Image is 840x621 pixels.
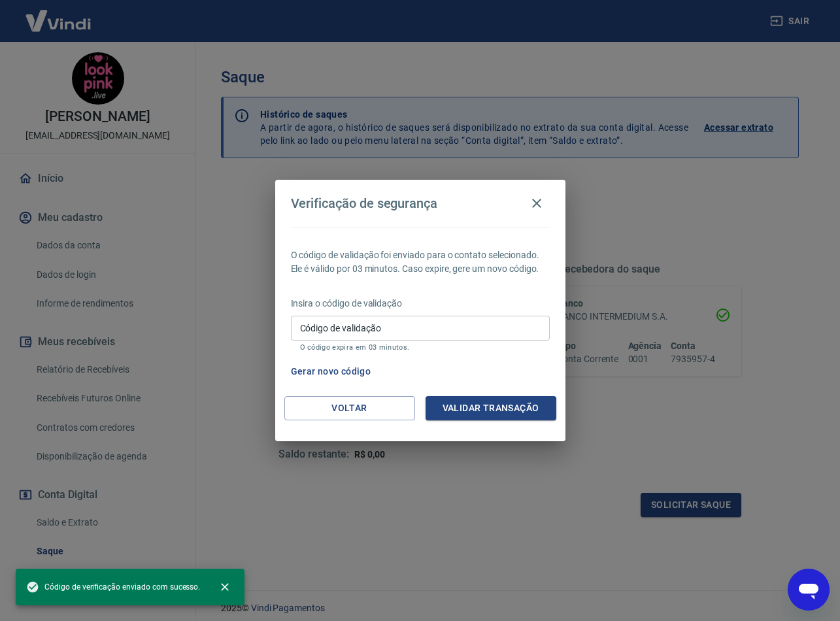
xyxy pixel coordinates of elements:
[284,396,415,420] button: Voltar
[286,360,377,384] button: Gerar novo código
[26,580,200,594] span: Código de verificação enviado com sucesso.
[291,195,438,211] h4: Verificação de segurança
[210,573,239,601] button: close
[291,297,550,310] p: Insira o código de validação
[300,343,541,352] p: O código expira em 03 minutos.
[788,569,830,611] iframe: Botão para abrir a janela de mensagens
[291,248,550,276] p: O código de validação foi enviado para o contato selecionado. Ele é válido por 03 minutos. Caso e...
[426,396,556,420] button: Validar transação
